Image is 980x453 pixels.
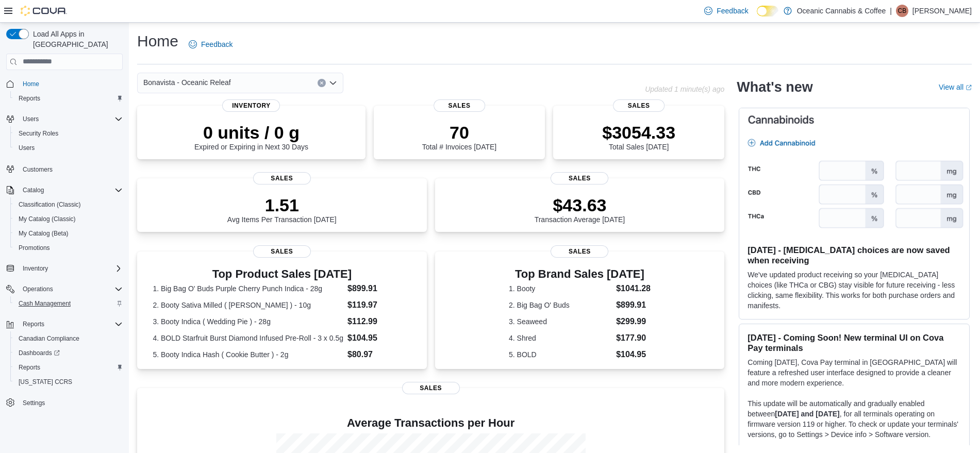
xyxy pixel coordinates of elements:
[748,245,961,265] h3: [DATE] - [MEDICAL_DATA] choices are now saved when receiving
[509,349,612,360] dt: 5. BOLD
[19,349,60,357] span: Dashboards
[19,363,40,372] span: Reports
[14,361,44,374] a: Reports
[10,212,127,226] button: My Catalog (Classic)
[14,142,39,154] a: Users
[145,417,716,429] h4: Average Transactions per Hour
[201,39,232,49] span: Feedback
[748,357,961,388] p: Coming [DATE], Cova Pay terminal in [GEOGRAPHIC_DATA] will feature a refreshed user interface des...
[19,334,79,343] span: Canadian Compliance
[19,77,123,90] span: Home
[509,333,612,343] dt: 4. Shred
[14,376,123,388] span: Washington CCRS
[14,92,44,105] a: Reports
[137,31,178,52] h1: Home
[19,184,123,196] span: Catalog
[19,184,48,196] button: Catalog
[422,122,496,151] div: Total # Invoices [DATE]
[10,91,127,106] button: Reports
[14,127,123,140] span: Security Roles
[2,317,127,331] button: Reports
[551,172,608,184] span: Sales
[14,347,123,359] span: Dashboards
[23,285,53,293] span: Operations
[329,79,337,87] button: Open list of options
[347,299,411,311] dd: $119.97
[896,5,908,17] div: Cristine Bartolome
[775,410,839,418] strong: [DATE] and [DATE]
[19,397,49,409] a: Settings
[14,127,62,140] a: Security Roles
[2,76,127,91] button: Home
[10,331,127,346] button: Canadian Compliance
[29,29,123,49] span: Load All Apps in [GEOGRAPHIC_DATA]
[616,332,651,344] dd: $177.90
[19,244,50,252] span: Promotions
[14,213,80,225] a: My Catalog (Classic)
[6,72,123,437] nav: Complex example
[14,332,84,345] a: Canadian Compliance
[23,320,44,328] span: Reports
[153,268,411,280] h3: Top Product Sales [DATE]
[19,318,123,330] span: Reports
[19,163,57,176] a: Customers
[757,6,778,16] input: Dark Mode
[14,92,123,105] span: Reports
[347,332,411,344] dd: $104.95
[19,378,72,386] span: [US_STATE] CCRS
[509,316,612,327] dt: 3. Seaweed
[10,226,127,241] button: My Catalog (Beta)
[222,99,280,112] span: Inventory
[21,6,67,16] img: Cova
[23,165,53,174] span: Customers
[23,80,39,88] span: Home
[912,5,972,17] p: [PERSON_NAME]
[616,315,651,328] dd: $299.99
[966,85,972,91] svg: External link
[194,122,308,143] p: 0 units / 0 g
[14,347,64,359] a: Dashboards
[402,382,460,394] span: Sales
[143,76,231,89] span: Bonavista - Oceanic Releaf
[19,113,123,125] span: Users
[717,6,748,16] span: Feedback
[153,333,343,343] dt: 4. BOLD Starfruit Burst Diamond Infused Pre-Roll - 3 x 0.5g
[253,245,311,258] span: Sales
[347,282,411,295] dd: $899.91
[645,85,724,93] p: Updated 1 minute(s) ago
[19,200,81,209] span: Classification (Classic)
[347,348,411,361] dd: $80.97
[602,122,675,151] div: Total Sales [DATE]
[153,300,343,310] dt: 2. Booty Sativa Milled ( [PERSON_NAME] ) - 10g
[19,396,123,409] span: Settings
[939,83,972,91] a: View allExternal link
[14,361,123,374] span: Reports
[434,99,485,112] span: Sales
[23,186,44,194] span: Catalog
[19,318,48,330] button: Reports
[535,195,625,224] div: Transaction Average [DATE]
[2,395,127,410] button: Settings
[14,297,75,310] a: Cash Management
[422,122,496,143] p: 70
[748,270,961,311] p: We've updated product receiving so your [MEDICAL_DATA] choices (like THCa or CBG) stay visible fo...
[10,296,127,311] button: Cash Management
[14,227,73,240] a: My Catalog (Beta)
[10,346,127,360] a: Dashboards
[19,262,52,275] button: Inventory
[227,195,337,215] p: 1.51
[19,162,123,175] span: Customers
[737,79,812,95] h2: What's new
[14,332,123,345] span: Canadian Compliance
[14,198,123,211] span: Classification (Classic)
[10,360,127,375] button: Reports
[19,283,123,295] span: Operations
[2,112,127,126] button: Users
[153,316,343,327] dt: 3. Booty Indica ( Wedding Pie ) - 28g
[509,283,612,294] dt: 1. Booty
[10,375,127,389] button: [US_STATE] CCRS
[19,144,35,152] span: Users
[10,126,127,141] button: Security Roles
[153,349,343,360] dt: 5. Booty Indica Hash ( Cookie Butter ) - 2g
